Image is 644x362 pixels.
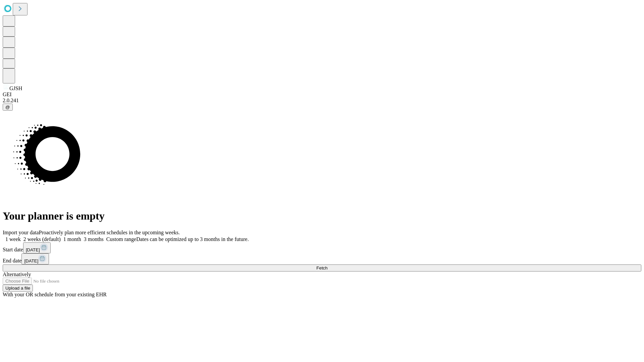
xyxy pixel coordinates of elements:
span: With your OR schedule from your existing EHR [3,292,107,297]
div: GEI [3,92,641,98]
span: Fetch [316,265,327,270]
span: Alternatively [3,271,31,277]
span: 1 week [5,236,21,242]
span: GJSH [9,85,22,91]
span: 2 weeks (default) [23,236,61,242]
button: Upload a file [3,285,33,292]
span: Import your data [3,230,39,235]
span: Dates can be optimized up to 3 months in the future. [136,236,249,242]
button: @ [3,104,13,111]
span: [DATE] [26,247,40,252]
div: End date [3,253,641,264]
span: Proactively plan more efficient schedules in the upcoming weeks. [39,230,180,235]
button: [DATE] [23,242,51,253]
div: 2.0.241 [3,98,641,104]
button: [DATE] [21,253,49,264]
span: Custom range [106,236,136,242]
span: 1 month [63,236,81,242]
span: 3 months [84,236,104,242]
span: @ [5,105,10,110]
div: Start date [3,242,641,253]
h1: Your planner is empty [3,210,641,222]
span: [DATE] [24,258,38,263]
button: Fetch [3,264,641,271]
